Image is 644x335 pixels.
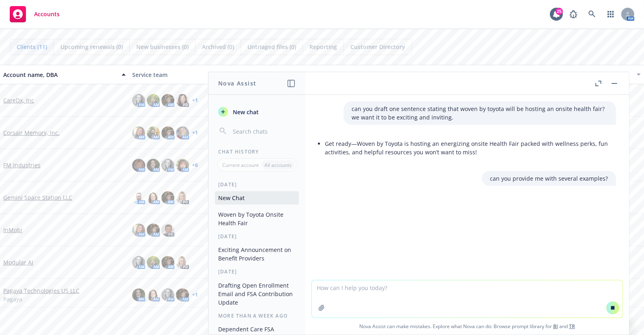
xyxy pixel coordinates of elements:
[518,70,632,79] div: Closest renewal date
[386,65,515,84] button: Total premiums
[208,148,305,155] div: Chat History
[202,43,234,51] span: Archived (0)
[147,191,160,204] img: photo
[3,226,22,234] a: InMobi
[490,174,608,183] p: can you provide me with several examples?
[176,126,189,139] img: photo
[3,70,117,79] div: Account name, DBA
[215,208,299,230] button: Woven by Toyota Onsite Health Fair
[132,159,145,172] img: photo
[192,98,198,103] a: + 1
[161,159,174,172] img: photo
[264,162,292,169] p: All accounts
[222,162,259,169] p: Current account
[60,43,123,51] span: Upcoming renewals (0)
[325,138,616,158] li: Get ready—Woven by Toyota is hosting an energizing onsite Health Fair packed with wellness perks,...
[3,258,33,267] a: Modular AI
[208,268,305,275] div: [DATE]
[147,224,160,237] img: photo
[129,65,258,84] button: Service team
[3,128,60,137] a: Corsair Memory, Inc.
[3,193,72,202] a: Gemini Space Station LLC
[218,79,256,87] h1: Nova Assist
[553,323,558,330] a: BI
[603,6,619,22] a: Switch app
[161,288,174,301] img: photo
[309,43,337,51] span: Reporting
[6,3,63,26] a: Accounts
[565,6,582,22] a: Report a Bug
[3,295,22,303] span: Pagaya
[176,159,189,172] img: photo
[3,96,34,105] a: CareDx, Inc
[17,43,47,51] span: Clients (11)
[215,279,299,309] button: Drafting Open Enrollment Email and FSA Contribution Update
[161,256,174,269] img: photo
[192,163,198,168] a: + 6
[208,181,305,188] div: [DATE]
[584,6,600,22] a: Search
[161,224,174,237] img: photo
[132,70,255,79] div: Service team
[176,191,189,204] img: photo
[132,126,145,139] img: photo
[136,43,189,51] span: New businesses (0)
[3,161,41,169] a: FM Industries
[215,191,299,205] button: New Chat
[161,126,174,139] img: photo
[215,105,299,119] button: New chat
[132,288,145,301] img: photo
[147,126,160,139] img: photo
[132,224,145,237] img: photo
[147,94,160,107] img: photo
[569,323,575,330] a: TR
[132,94,145,107] img: photo
[352,105,608,122] p: can you draft one sentence stating that woven by toyota will be hosting an onsite health fair? we...
[192,292,198,297] a: + 1
[261,70,383,79] div: Active policies
[3,286,79,295] a: Pagaya Technologies US LLC
[132,191,145,204] img: photo
[515,65,644,84] button: Closest renewal date
[147,288,160,301] img: photo
[176,256,189,269] img: photo
[309,318,626,335] span: Nova Assist can make mistakes. Explore what Nova can do: Browse prompt library for and
[556,8,563,15] div: 25
[247,43,296,51] span: Untriaged files (0)
[350,43,405,51] span: Customer Directory
[34,11,60,17] span: Accounts
[147,256,160,269] img: photo
[208,233,305,240] div: [DATE]
[176,288,189,301] img: photo
[147,159,160,172] img: photo
[231,108,259,116] span: New chat
[192,130,198,135] a: + 1
[208,312,305,319] div: More than a week ago
[176,94,189,107] img: photo
[215,243,299,265] button: Exciting Announcement on Benefit Providers
[161,191,174,204] img: photo
[132,256,145,269] img: photo
[258,65,386,84] button: Active policies
[161,94,174,107] img: photo
[390,70,503,79] div: Total premiums
[231,126,296,137] input: Search chats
